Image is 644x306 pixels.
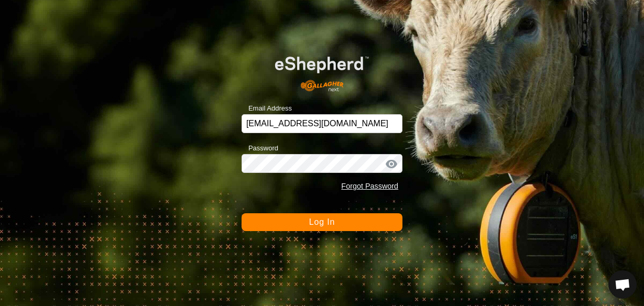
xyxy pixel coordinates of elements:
[341,182,398,190] a: Forgot Password
[608,270,637,299] a: Open chat
[242,213,402,231] button: Log In
[242,114,402,133] input: Email Address
[242,143,278,154] label: Password
[258,43,387,98] img: E-shepherd Logo
[242,103,292,114] label: Email Address
[309,217,335,226] span: Log In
